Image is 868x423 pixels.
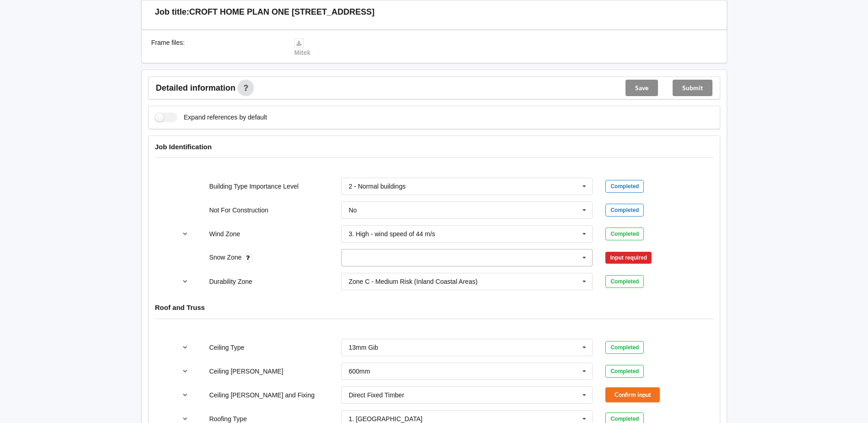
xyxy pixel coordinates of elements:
div: 1. [GEOGRAPHIC_DATA] [349,416,422,422]
div: 2 - Normal buildings [349,183,406,190]
a: Mitek [294,39,311,56]
button: Confirm input [605,387,660,402]
div: Completed [605,341,644,354]
label: Not For Construction [209,206,268,214]
h4: Job Identification [155,142,713,151]
button: reference-toggle [176,339,194,356]
h4: Roof and Truss [155,303,713,312]
label: Building Type Importance Level [209,183,298,190]
div: Direct Fixed Timber [349,392,404,398]
h3: Job title: [155,7,189,17]
label: Roofing Type [209,415,247,423]
div: 3. High - wind speed of 44 m/s [349,231,435,237]
div: Input required [605,252,652,264]
label: Wind Zone [209,230,240,238]
div: Completed [605,204,644,217]
div: No [349,207,357,213]
h3: CROFT HOME PLAN ONE [STREET_ADDRESS] [189,7,375,17]
label: Ceiling Type [209,344,244,351]
div: Completed [605,180,644,193]
label: Snow Zone [209,254,243,261]
div: Frame files : [145,38,288,57]
div: 600mm [349,368,370,374]
button: reference-toggle [176,226,194,242]
button: reference-toggle [176,273,194,290]
div: 13mm Gib [349,344,378,351]
span: Detailed information [156,84,236,92]
div: Zone C - Medium Risk (Inland Coastal Areas) [349,278,478,285]
label: Ceiling [PERSON_NAME] and Fixing [209,391,314,399]
div: Completed [605,365,644,378]
label: Durability Zone [209,278,252,285]
button: reference-toggle [176,387,194,403]
label: Expand references by default [155,113,267,122]
label: Ceiling [PERSON_NAME] [209,368,283,375]
div: Completed [605,275,644,288]
button: reference-toggle [176,363,194,380]
div: Completed [605,228,644,240]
